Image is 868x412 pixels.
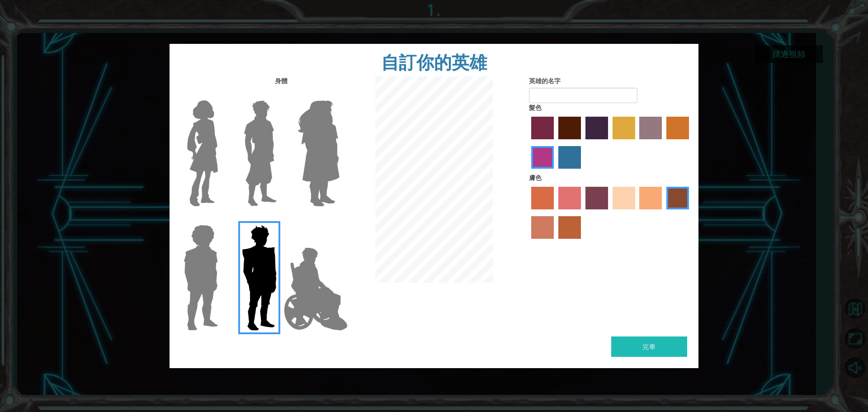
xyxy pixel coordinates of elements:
[642,342,656,351] font: 完畢
[558,187,581,209] label: 膚色
[180,221,222,334] img: 英雄史蒂文
[280,244,351,334] img: 英雄傑米
[529,77,561,85] font: 英雄的名字
[184,97,222,210] img: 英雄康妮
[639,117,662,139] label: 芭莎染髮劑
[613,187,635,209] label: 沙灘膚色
[531,187,554,209] label: 山梨皮顏色
[585,117,608,139] label: 熱門紫色髮色
[529,174,542,181] font: 膚色
[531,216,554,239] label: 灼燒沙膚色
[531,117,554,139] label: 辣椒粉髮色
[666,187,689,209] label: 業力膚色
[639,187,662,209] label: 塔可膚色
[294,97,343,210] img: 英雄紫水晶
[558,216,581,239] label: 煙樹皮顏色
[558,146,581,169] label: 拉奇馬拉染髮劑
[238,221,280,334] img: 英雄石榴石
[666,117,689,139] label: 金色滴染髮劑
[613,117,635,139] label: 鬱金香樹染髮劑
[611,336,687,357] button: 完畢
[558,117,581,139] label: 栗色頭髮
[240,97,280,210] img: 英雄拉爾斯
[275,77,288,85] font: 身體
[381,50,487,74] font: 自訂你的英雄
[531,146,554,169] label: 中紅紫色頭髮
[529,104,542,111] font: 髮色
[585,187,608,209] label: 托斯卡膚色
